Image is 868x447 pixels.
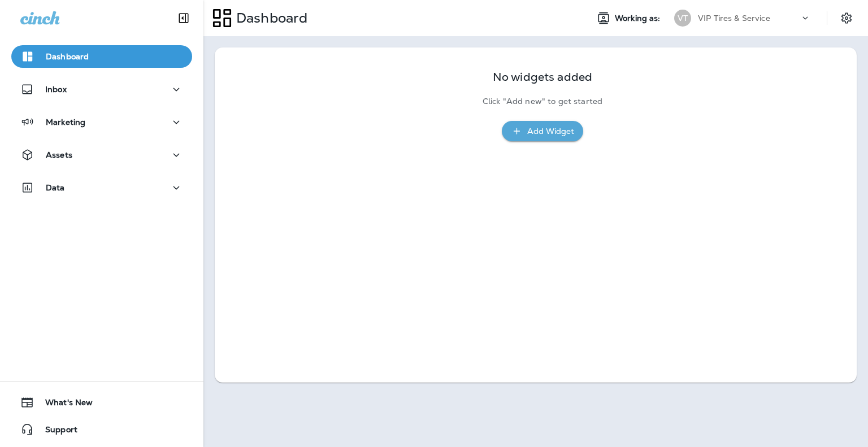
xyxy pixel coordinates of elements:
[34,425,77,439] span: Support
[483,97,602,106] p: Click "Add new" to get started
[698,14,770,23] p: VIP Tires & Service
[46,183,65,192] p: Data
[11,176,192,199] button: Data
[46,52,89,61] p: Dashboard
[46,118,85,127] p: Marketing
[11,45,192,68] button: Dashboard
[674,10,691,27] div: VT
[615,14,663,23] span: Working as:
[11,111,192,133] button: Marketing
[527,124,574,138] div: Add Widget
[11,78,192,101] button: Inbox
[836,8,857,28] button: Settings
[232,10,307,27] p: Dashboard
[493,72,592,82] p: No widgets added
[11,144,192,166] button: Assets
[46,150,72,159] p: Assets
[168,7,199,29] button: Collapse Sidebar
[502,121,583,142] button: Add Widget
[11,418,192,441] button: Support
[45,85,67,94] p: Inbox
[11,391,192,414] button: What's New
[34,398,93,411] span: What's New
